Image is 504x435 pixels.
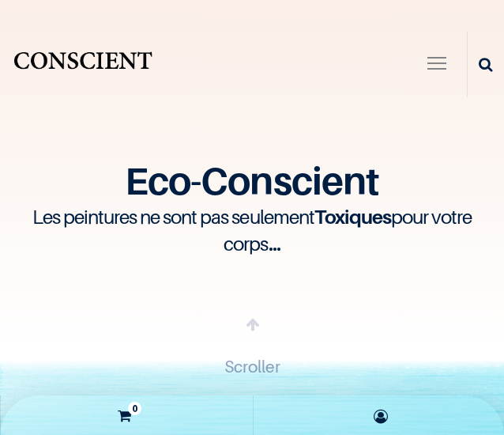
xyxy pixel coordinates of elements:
h3: Les peintures ne sont pas seulement pour votre corps [15,203,489,257]
span: Toxiques [314,205,391,229]
span: ... [269,232,280,255]
sup: 0 [128,402,141,415]
a: Logo of Conscient [12,47,154,83]
h1: Eco-Conscient [12,165,492,196]
a: 0 [5,395,249,435]
img: Conscient [12,47,154,83]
